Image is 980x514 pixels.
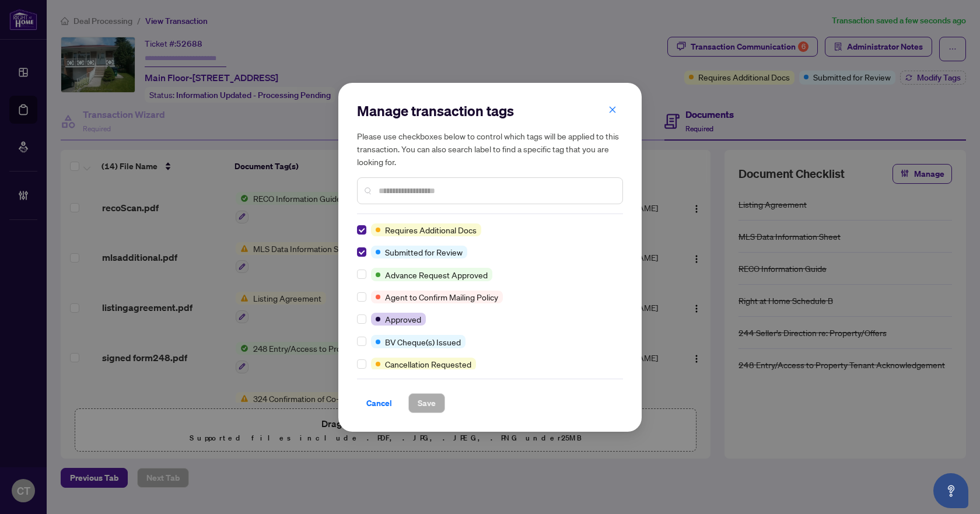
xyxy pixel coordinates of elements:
span: Cancel [366,394,392,412]
span: Cancellation Requested [385,358,471,370]
button: Open asap [933,473,968,508]
span: BV Cheque(s) Issued [385,335,461,348]
button: Save [408,393,445,413]
h5: Please use checkboxes below to control which tags will be applied to this transaction. You can al... [357,130,623,168]
h2: Manage transaction tags [357,102,623,120]
span: Requires Additional Docs [385,223,477,236]
span: Agent to Confirm Mailing Policy [385,291,498,303]
span: close [608,106,617,114]
span: Advance Request Approved [385,268,488,281]
span: Submitted for Review [385,246,463,258]
button: Cancel [357,393,401,413]
span: Approved [385,313,421,326]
